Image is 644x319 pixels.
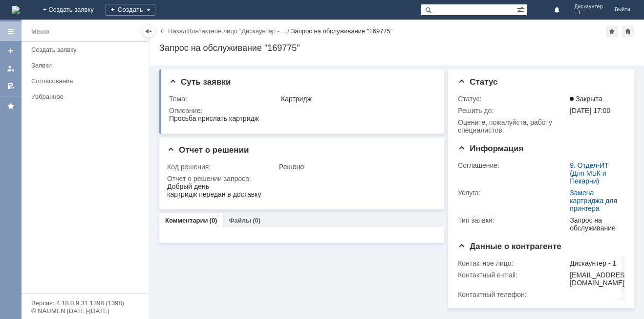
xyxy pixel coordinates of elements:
[3,78,19,94] a: Мои согласования
[458,118,568,134] div: Oцените, пожалуйста, работу специалистов:
[167,175,434,182] div: Отчет о решении запроса:
[574,10,603,16] span: - 1
[253,217,260,224] div: (0)
[186,27,188,34] div: |
[570,216,621,232] div: Запрос на обслуживание
[458,271,568,279] div: Контактный e-mail:
[31,46,143,53] div: Создать заявку
[165,217,208,224] a: Комментарии
[458,144,523,153] span: Информация
[279,163,432,171] div: Решено
[188,27,288,35] a: Контактное лицо "Дискаунтер - …
[458,77,497,87] span: Статус
[458,95,568,103] div: Статус:
[606,25,618,37] div: Добавить в избранное
[622,25,634,37] div: Сделать домашней страницей
[169,107,434,114] div: Описание:
[31,308,139,314] div: © NAUMEN [DATE]-[DATE]
[31,77,143,85] div: Согласования
[291,27,393,35] div: Запрос на обслуживание "169775"
[169,95,279,103] div: Тема:
[517,4,527,14] span: Расширенный поиск
[12,6,20,14] img: logo
[229,217,251,224] a: Файлы
[31,300,139,306] div: Версия: 4.18.0.9.31.1398 (1398)
[570,95,602,103] span: Закрыта
[106,4,155,16] div: Создать
[168,27,186,35] a: Назад
[458,216,568,224] div: Тип заявки:
[570,161,608,185] a: 9. Отдел-ИТ (Для МБК и Пекарни)
[458,161,568,169] div: Соглашение:
[27,73,147,89] a: Согласования
[3,43,19,59] a: Создать заявку
[167,145,249,155] span: Отчет о решении
[31,93,132,100] div: Избранное
[167,163,277,171] div: Код решения:
[570,189,617,212] a: Замена картриджа для принтера
[458,107,568,114] div: Решить до:
[570,259,631,267] div: Дискаунтер - 1
[3,61,19,76] a: Мои заявки
[31,26,49,38] div: Меню
[281,95,432,103] div: Картридж
[574,4,603,10] span: Дискаунтер
[27,58,147,73] a: Заявки
[458,242,561,251] span: Данные о контрагенте
[210,217,217,224] div: (0)
[570,107,610,114] span: [DATE] 17:00
[188,27,291,35] div: /
[143,25,154,37] div: Скрыть меню
[27,42,147,57] a: Создать заявку
[12,6,20,14] a: Перейти на домашнюю страницу
[31,62,143,69] div: Заявки
[570,271,631,287] div: [EMAIL_ADDRESS][DOMAIN_NAME]
[458,189,568,197] div: Услуга:
[458,291,568,298] div: Контактный телефон:
[169,77,231,87] span: Суть заявки
[159,43,634,53] div: Запрос на обслуживание "169775"
[458,259,568,267] div: Контактное лицо:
